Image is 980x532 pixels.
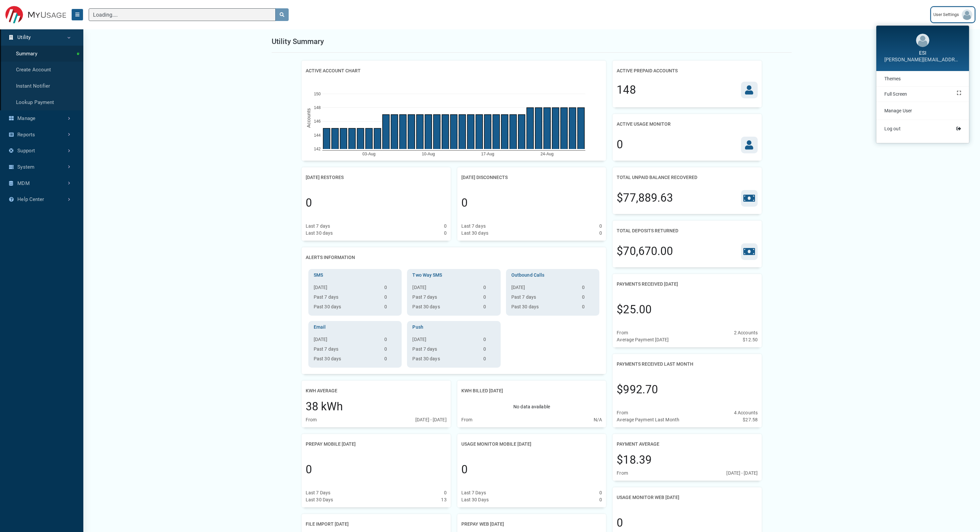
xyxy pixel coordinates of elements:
div: 4 Accounts [734,409,758,416]
span: Manage User [884,108,912,113]
div: 0 [599,496,602,503]
h2: Total Deposits Returned [617,225,678,237]
td: 0 [579,284,597,294]
div: From [461,416,472,423]
th: Past 7 days [410,346,480,355]
div: 13 [441,496,446,503]
td: 0 [382,284,399,294]
div: 0 [444,230,447,237]
div: 148 [617,82,636,98]
div: Last 7 days [461,223,486,230]
th: [DATE] [509,284,579,294]
a: Manage User [876,102,969,120]
td: 0 [382,303,399,313]
div: $25.00 [617,301,652,318]
button: search [275,8,289,21]
div: N/A [594,416,602,423]
div: $77,889.63 [617,190,673,206]
h2: [DATE] Disconnects [461,171,508,184]
td: 0 [382,355,399,365]
span: Themes [884,76,901,81]
div: Last 7 Days [461,489,486,496]
h2: File Import [DATE] [306,518,349,530]
div: 0 [599,489,602,496]
h2: Payments Received Last Month [617,358,693,370]
div: 0 [461,461,468,478]
h2: kWh Average [306,385,337,397]
th: [DATE] [311,284,382,294]
button: Menu [71,9,83,21]
h3: Email [311,324,399,331]
div: Last 7 Days [306,489,330,496]
div: Last 30 Days [306,496,333,503]
th: Past 30 days [311,303,382,313]
div: 0 [306,461,312,478]
div: 0 [599,223,602,230]
h2: [DATE] Restores [306,171,344,184]
h3: Outbound Calls [509,272,597,279]
div: From [617,409,628,416]
h2: Prepay Web [DATE] [461,518,504,530]
div: 0 [461,195,468,211]
h2: Payment Average [617,438,659,450]
th: Past 30 days [509,303,579,313]
h3: SMS [311,272,399,279]
input: Search [89,8,276,21]
a: Log out [876,120,969,138]
div: [DATE] - [DATE] [415,416,447,423]
div: From [306,416,317,423]
td: 0 [481,303,498,313]
div: $992.70 [617,381,658,398]
div: 2 Accounts [734,329,758,336]
h2: Usage Monitor Mobile [DATE] [461,438,531,450]
td: 0 [481,336,498,346]
td: 0 [382,346,399,355]
td: 0 [382,336,399,346]
div: From [617,470,628,477]
div: No data available [461,397,602,416]
td: 0 [382,294,399,303]
td: 0 [579,294,597,303]
th: Past 30 days [410,303,480,313]
h1: Utility Summary [272,36,324,47]
img: ESITESTV3 Logo [5,6,66,24]
span: Log out [884,126,901,131]
th: [DATE] [410,336,480,346]
div: Last 30 Days [461,496,489,503]
div: 0 [444,223,447,230]
td: 0 [579,303,597,313]
th: Past 7 days [410,294,480,303]
h2: Payments Received [DATE] [617,278,678,290]
span: Full Screen [884,91,907,97]
div: From [617,329,628,336]
div: 0 [617,515,623,531]
div: 38 kWh [306,398,343,415]
div: $12.50 [743,336,758,343]
th: [DATE] [311,336,382,346]
th: Past 30 days [311,355,382,365]
th: [DATE] [410,284,480,294]
th: Past 30 days [410,355,480,365]
div: 0 [444,489,447,496]
a: Full Screen [876,87,969,102]
h3: Push [410,324,498,331]
th: Past 7 days [311,346,382,355]
div: $18.39 [617,452,652,468]
td: 0 [481,355,498,365]
div: Last 7 days [306,223,330,230]
a: User Settings [931,7,975,22]
h3: Two Way SMS [410,272,498,279]
a: Themes [876,71,969,86]
div: Average Payment [DATE] [617,336,669,343]
span: [PERSON_NAME][EMAIL_ADDRESS][DOMAIN_NAME] [884,56,961,63]
h2: Active Account Chart [306,65,361,77]
td: 0 [481,294,498,303]
span: User Settings [933,11,962,18]
div: [DATE] - [DATE] [726,470,758,477]
h2: Total Unpaid Balance Recovered [617,171,697,184]
h2: Active Usage Monitor [617,118,671,130]
div: Average Payment Last Month [617,416,679,423]
h2: Active Prepaid Accounts [617,65,678,77]
div: Last 30 days [306,230,333,237]
td: 0 [481,284,498,294]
